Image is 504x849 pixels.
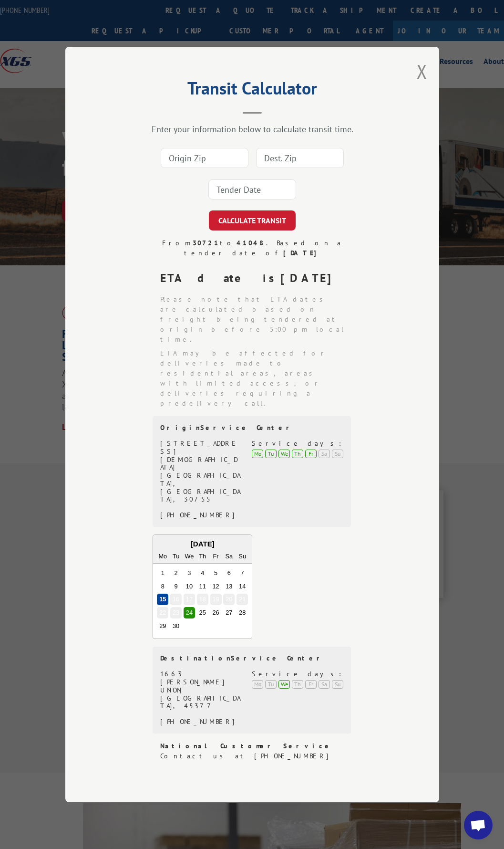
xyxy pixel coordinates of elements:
div: Enter your information below to calculate transit time. [113,124,391,135]
div: Choose Sunday, September 21st, 2025 [237,594,248,605]
div: Contact us at [PHONE_NUMBER] [160,751,352,761]
button: Close modal [417,59,427,84]
strong: 41048 [237,239,266,247]
div: Choose Tuesday, September 30th, 2025 [170,620,182,632]
div: Choose Sunday, September 14th, 2025 [237,581,248,592]
div: Choose Wednesday, September 24th, 2025 [183,607,195,618]
div: Su [237,551,248,562]
div: Choose Friday, September 19th, 2025 [210,594,221,605]
div: [GEOGRAPHIC_DATA], [GEOGRAPHIC_DATA], 30755 [160,472,241,503]
div: Choose Monday, September 22nd, 2025 [157,607,168,618]
div: Choose Monday, September 8th, 2025 [157,581,168,592]
div: Th [292,680,303,689]
button: CALCULATE TRANSIT [209,210,296,231]
div: Destination Service Center [160,654,343,662]
div: [STREET_ADDRESS][DEMOGRAPHIC_DATA] [160,440,241,472]
strong: [DATE] [283,249,320,257]
div: Choose Wednesday, September 10th, 2025 [183,581,195,592]
strong: 30721 [193,239,220,247]
div: Choose Tuesday, September 16th, 2025 [170,594,182,605]
div: Choose Saturday, September 13th, 2025 [223,581,235,592]
div: Open chat [464,811,493,839]
strong: [DATE] [280,271,339,285]
li: ETA may be affected for deliveries made to residential areas, areas with limited access, or deliv... [160,348,352,409]
div: Choose Tuesday, September 9th, 2025 [170,581,182,592]
div: 1663 [PERSON_NAME] [160,670,241,686]
div: Choose Sunday, September 28th, 2025 [237,607,248,618]
div: We [183,551,195,562]
div: Choose Friday, September 12th, 2025 [210,581,221,592]
div: Choose Thursday, September 4th, 2025 [196,567,208,579]
div: Fr [210,551,221,562]
div: We [278,680,290,689]
div: Mo [252,450,263,458]
div: Mo [252,680,263,689]
div: Th [292,450,303,458]
div: Choose Thursday, September 18th, 2025 [196,594,208,605]
input: Dest. Zip [256,148,344,168]
div: Choose Tuesday, September 2nd, 2025 [170,567,182,579]
div: Choose Thursday, September 11th, 2025 [196,581,208,592]
div: Su [332,680,343,689]
div: Choose Friday, September 5th, 2025 [210,567,221,579]
div: Choose Monday, September 1st, 2025 [157,567,168,579]
div: [DATE] [153,539,252,550]
div: Tu [265,680,277,689]
div: Choose Saturday, September 27th, 2025 [223,607,235,618]
div: Tu [265,450,277,458]
h2: Transit Calculator [113,82,391,100]
div: Choose Thursday, September 25th, 2025 [196,607,208,618]
div: Choose Saturday, September 20th, 2025 [223,594,235,605]
div: Service days: [252,670,343,678]
div: Choose Tuesday, September 23rd, 2025 [170,607,182,618]
input: Tender Date [208,179,296,199]
div: Su [332,450,343,458]
div: From to . Based on a tender date of [153,238,352,258]
div: [PHONE_NUMBER] [160,511,241,519]
strong: National Customer Service [160,742,332,750]
div: Service days: [252,440,343,448]
div: Tu [170,551,182,562]
div: Choose Sunday, September 7th, 2025 [237,567,248,579]
div: Choose Wednesday, September 17th, 2025 [183,594,195,605]
div: We [278,450,290,458]
div: UNION, [GEOGRAPHIC_DATA], 45377 [160,686,241,710]
div: Fr [305,680,317,689]
div: Fr [305,450,317,458]
div: Sa [223,551,235,562]
div: Choose Monday, September 29th, 2025 [157,620,168,632]
div: month 2025-09 [156,566,249,633]
div: ETA date is [160,270,352,287]
div: Choose Saturday, September 6th, 2025 [223,567,235,579]
div: [PHONE_NUMBER] [160,718,241,726]
div: Choose Wednesday, September 3rd, 2025 [183,567,195,579]
div: Choose Friday, September 26th, 2025 [210,607,221,618]
div: Sa [319,450,330,458]
li: Please note that ETA dates are calculated based on freight being tendered at origin before 5:00 p... [160,294,352,345]
div: Sa [319,680,330,689]
div: Mo [157,551,168,562]
div: Choose Monday, September 15th, 2025 [157,594,168,605]
div: Origin Service Center [160,424,343,432]
input: Origin Zip [161,148,248,168]
div: Th [196,551,208,562]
